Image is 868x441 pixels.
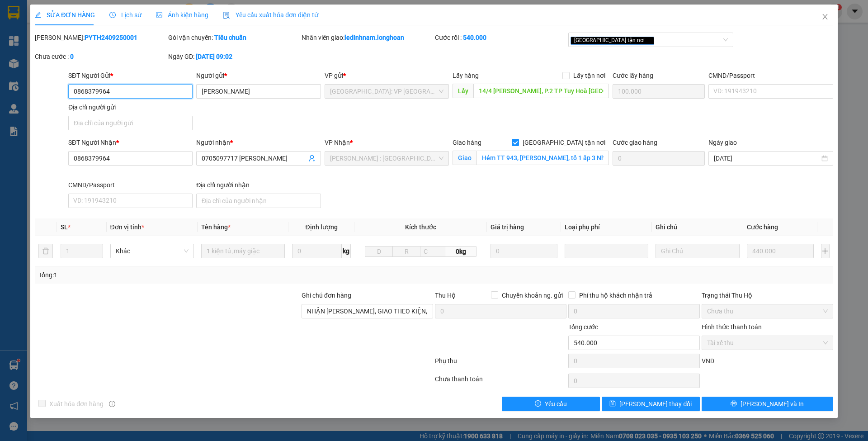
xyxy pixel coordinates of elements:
[568,323,598,331] span: Tổng cước
[491,244,558,258] input: 0
[302,33,433,43] div: Nhân viên giao:
[116,244,189,258] span: Khác
[405,223,436,231] span: Kích thước
[453,84,473,98] span: Lấy
[453,151,476,165] span: Giao
[702,357,714,365] span: VND
[156,12,162,18] span: picture
[85,34,137,41] b: PYTH2409250001
[731,400,737,408] span: printer
[302,292,351,299] label: Ghi chú đơn hàng
[707,336,828,350] span: Tài xế thu
[325,139,350,146] span: VP Nhận
[702,323,762,331] label: Hình thức thanh toán
[656,244,739,258] input: Ghi Chú
[652,218,743,236] th: Ghi chú
[68,180,193,190] div: CMND/Passport
[435,33,566,43] div: Cước rồi :
[110,223,144,231] span: Đơn vị tính
[570,71,609,81] span: Lấy tận nơi
[196,194,321,208] input: Địa chỉ của người nhận
[708,71,833,81] div: CMND/Passport
[201,244,285,258] input: VD: Bàn, Ghế
[70,53,74,60] b: 0
[707,304,828,318] span: Chưa thu
[821,244,830,258] button: plus
[502,397,600,411] button: exclamation-circleYêu cầu
[168,33,300,43] div: Gói vận chuyển:
[708,139,737,146] label: Ngày giao
[35,12,41,18] span: edit
[453,139,481,146] span: Giao hàng
[434,374,567,390] div: Chưa thanh toán
[420,246,445,257] input: C
[453,72,479,79] span: Lấy hàng
[168,52,300,62] div: Ngày GD:
[38,270,335,280] div: Tổng: 1
[812,5,838,30] button: Close
[491,223,524,231] span: Giá trị hàng
[747,244,814,258] input: 0
[109,401,115,407] span: info-circle
[435,292,456,299] span: Thu Hộ
[741,399,804,409] span: [PERSON_NAME] và In
[109,11,142,19] span: Lịch sử
[434,356,567,372] div: Phụ thu
[498,290,566,300] span: Chuyển khoản ng. gửi
[68,116,193,130] input: Địa chỉ của người gửi
[561,218,652,236] th: Loại phụ phí
[535,400,541,408] span: exclamation-circle
[392,246,420,257] input: R
[646,38,651,43] span: close
[38,244,53,258] button: delete
[702,290,833,300] div: Trạng thái Thu Hộ
[305,223,337,231] span: Định lượng
[365,246,393,257] input: D
[714,153,819,163] input: Ngày giao
[613,139,657,146] label: Cước giao hàng
[325,71,449,81] div: VP gửi
[61,223,68,231] span: SL
[196,71,321,81] div: Người gửi
[344,34,404,41] b: ledinhnam.longhoan
[68,138,193,147] div: SĐT Người Nhận
[821,13,829,20] span: close
[445,246,476,257] span: 0kg
[196,180,321,190] div: Địa chỉ người nhận
[342,244,351,258] span: kg
[619,399,692,409] span: [PERSON_NAME] thay đổi
[545,399,567,409] span: Yêu cầu
[35,11,95,19] span: SỬA ĐƠN HÀNG
[519,138,609,147] span: [GEOGRAPHIC_DATA] tận nơi
[201,223,231,231] span: Tên hàng
[476,151,609,165] input: Giao tận nơi
[576,290,656,300] span: Phí thu hộ khách nhận trả
[68,102,193,112] div: Địa chỉ người gửi
[223,11,318,19] span: Yêu cầu xuất hóa đơn điện tử
[330,152,443,165] span: Hồ Chí Minh : Kho Quận 12
[196,138,321,147] div: Người nhận
[602,397,700,411] button: save[PERSON_NAME] thay đổi
[308,155,316,162] span: user-add
[302,304,433,318] input: Ghi chú đơn hàng
[109,12,116,18] span: clock-circle
[223,12,230,19] img: icon
[156,11,208,19] span: Ảnh kiện hàng
[613,84,705,99] input: Cước lấy hàng
[473,84,609,98] input: Dọc đường
[609,400,616,408] span: save
[702,397,833,411] button: printer[PERSON_NAME] và In
[463,34,486,41] b: 540.000
[46,399,107,409] span: Xuất hóa đơn hàng
[214,34,246,41] b: Tiêu chuẩn
[613,72,653,79] label: Cước lấy hàng
[35,52,166,62] div: Chưa cước :
[196,53,232,60] b: [DATE] 09:02
[35,33,166,43] div: [PERSON_NAME]:
[747,223,778,231] span: Cước hàng
[613,151,705,166] input: Cước giao hàng
[571,37,654,45] span: [GEOGRAPHIC_DATA] tận nơi
[68,71,193,81] div: SĐT Người Gửi
[330,85,443,98] span: Phú Yên: VP Tuy Hòa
